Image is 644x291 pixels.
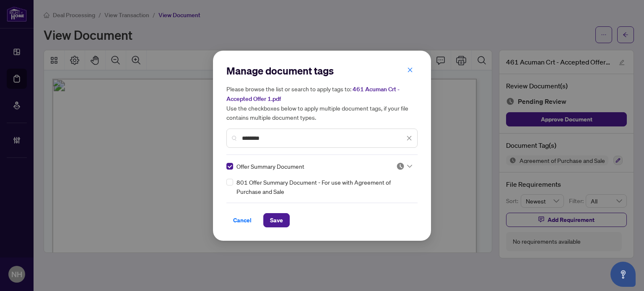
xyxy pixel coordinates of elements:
h2: Manage document tags [226,64,418,77]
img: status [396,162,405,170]
button: Save [263,213,290,227]
span: Cancel [233,214,252,227]
button: Cancel [226,213,258,227]
span: Offer Summary Document [236,162,304,171]
span: Save [270,214,283,227]
span: 461 Acuman Crt - Accepted Offer 1.pdf [226,85,400,103]
span: 801 Offer Summary Document - For use with Agreement of Purchase and Sale [236,178,413,196]
span: Pending Review [396,162,412,170]
button: Open asap [610,262,636,287]
h5: Please browse the list or search to apply tags to: Use the checkboxes below to apply multiple doc... [226,84,418,122]
span: close [407,67,413,73]
span: close [406,135,412,141]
